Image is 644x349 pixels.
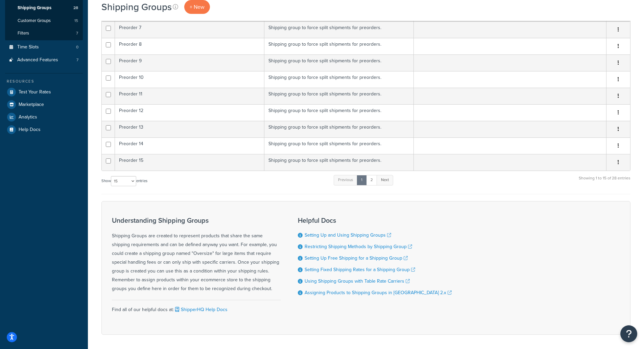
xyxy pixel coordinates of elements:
[115,21,264,38] td: Preorder 7
[5,2,83,14] a: Shipping Groups 28
[19,127,41,133] span: Help Docs
[101,0,172,14] h1: Shipping Groups
[115,38,264,54] td: Preorder 8
[5,41,83,53] li: Time Slots
[264,88,414,104] td: Shipping group to force split shipments for preorders.
[18,18,51,24] span: Customer Groups
[366,175,377,185] a: 2
[19,89,51,95] span: Test Your Rates
[357,175,367,185] a: 1
[305,289,452,296] a: Assigning Products to Shipping Groups in [GEOGRAPHIC_DATA] 2.x
[264,121,414,137] td: Shipping group to force split shipments for preorders.
[305,278,410,285] a: Using Shipping Groups with Table Rate Carriers
[5,79,83,84] div: Resources
[5,27,83,40] a: Filters 7
[18,30,29,36] span: Filters
[5,15,83,27] a: Customer Groups 15
[264,54,414,71] td: Shipping group to force split shipments for preorders.
[115,121,264,137] td: Preorder 13
[18,5,51,11] span: Shipping Groups
[579,174,630,189] div: Showing 1 to 15 of 28 entries
[5,2,83,14] li: Shipping Groups
[5,86,83,98] a: Test Your Rates
[112,300,281,314] div: Find all of our helpful docs at:
[298,217,452,224] h3: Helpful Docs
[174,306,228,313] a: ShipperHQ Help Docs
[620,325,637,342] button: Open Resource Center
[5,124,83,136] a: Help Docs
[115,54,264,71] td: Preorder 9
[190,3,205,11] span: + New
[264,21,414,38] td: Shipping group to force split shipments for preorders.
[112,217,281,224] h3: Understanding Shipping Groups
[101,176,147,186] label: Show entries
[19,114,37,120] span: Analytics
[112,217,281,293] div: Shipping Groups are created to represent products that share the same shipping requirements and c...
[115,137,264,154] td: Preorder 14
[305,255,408,262] a: Setting Up Free Shipping for a Shipping Group
[264,71,414,88] td: Shipping group to force split shipments for preorders.
[305,243,412,250] a: Restricting Shipping Methods by Shipping Group
[264,154,414,171] td: Shipping group to force split shipments for preorders.
[377,175,393,185] a: Next
[111,176,136,186] select: Showentries
[5,111,83,123] a: Analytics
[115,88,264,104] td: Preorder 11
[76,57,78,63] span: 7
[5,15,83,27] li: Customer Groups
[264,137,414,154] td: Shipping group to force split shipments for preorders.
[73,5,78,11] span: 28
[5,54,83,66] a: Advanced Features 7
[76,44,78,50] span: 0
[5,54,83,66] li: Advanced Features
[17,57,58,63] span: Advanced Features
[5,41,83,53] a: Time Slots 0
[115,104,264,121] td: Preorder 12
[74,18,78,24] span: 15
[334,175,357,185] a: Previous
[76,30,78,36] span: 7
[264,38,414,54] td: Shipping group to force split shipments for preorders.
[305,266,415,273] a: Setting Fixed Shipping Rates for a Shipping Group
[264,104,414,121] td: Shipping group to force split shipments for preorders.
[305,232,391,239] a: Setting Up and Using Shipping Groups
[5,99,83,111] a: Marketplace
[19,102,44,108] span: Marketplace
[17,44,39,50] span: Time Slots
[115,71,264,88] td: Preorder 10
[5,27,83,40] li: Filters
[115,154,264,171] td: Preorder 15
